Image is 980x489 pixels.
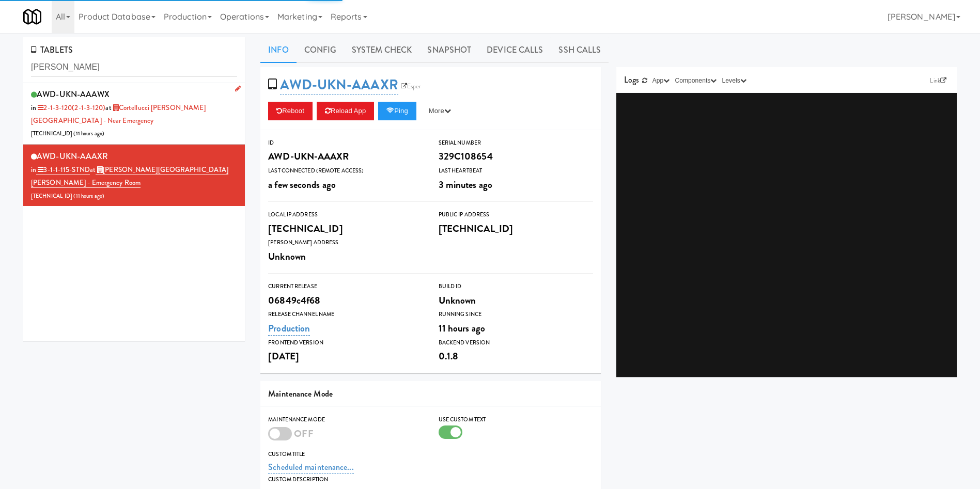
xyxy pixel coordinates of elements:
[439,210,593,220] div: Public IP Address
[268,338,423,348] div: Frontend Version
[439,281,593,292] div: Build Id
[36,165,90,175] a: 3-1-1-115-STND
[439,178,492,192] span: 3 minutes ago
[268,475,593,485] div: Custom Description
[672,75,719,86] button: Components
[439,138,593,148] div: Serial Number
[280,75,398,95] a: AWD-UKN-AAAXR
[439,309,593,320] div: Running Since
[344,37,419,63] a: System Check
[31,130,104,137] span: [TECHNICAL_ID] ( )
[268,321,310,336] a: Production
[268,238,423,248] div: [PERSON_NAME] Address
[720,75,749,86] button: Levels
[439,148,593,165] div: 329C108654
[378,102,416,120] button: Ping
[268,348,423,365] div: [DATE]
[294,427,313,440] span: OFF
[268,309,423,320] div: Release Channel Name
[260,37,296,63] a: Info
[268,281,423,292] div: Current Release
[268,292,423,309] div: 06849c4f68
[37,150,108,162] span: AWD-UKN-AAAXR
[439,321,485,335] span: 11 hours ago
[268,210,423,220] div: Local IP Address
[927,75,949,86] a: Link
[268,148,423,165] div: AWD-UKN-AAAXR
[439,292,593,309] div: Unknown
[23,8,41,26] img: Micromart
[31,103,206,125] a: Cortellucci [PERSON_NAME][GEOGRAPHIC_DATA] - near Emergency
[37,88,110,100] span: AWD-UKN-AAAWX
[268,166,423,176] div: Last Connected (Remote Access)
[268,461,353,474] a: Scheduled maintenance...
[72,103,105,113] span: (2-1-3-120)
[31,165,228,187] span: at
[268,449,593,460] div: Custom Title
[268,415,423,425] div: Maintenance Mode
[268,220,423,238] div: [TECHNICAL_ID]
[439,220,593,238] div: [TECHNICAL_ID]
[421,102,459,120] button: More
[31,103,105,113] span: in
[31,192,104,200] span: [TECHNICAL_ID] ( )
[419,37,479,63] a: Snapshot
[31,44,73,56] span: TABLETS
[36,103,105,113] a: 2-1-3-120(2-1-3-120)
[439,415,593,425] div: Use Custom Text
[268,248,423,265] div: Unknown
[624,74,639,86] span: Logs
[479,37,551,63] a: Device Calls
[297,37,345,63] a: Config
[439,166,593,176] div: Last Heartbeat
[23,83,245,145] li: AWD-UKN-AAAWXin 2-1-3-120(2-1-3-120)at Cortellucci [PERSON_NAME][GEOGRAPHIC_DATA] - near Emergenc...
[31,165,228,188] a: [PERSON_NAME][GEOGRAPHIC_DATA][PERSON_NAME] - Emergency Room
[439,338,593,348] div: Backend Version
[398,81,424,91] a: Esper
[268,102,313,120] button: Reboot
[268,388,333,400] span: Maintenance Mode
[317,102,374,120] button: Reload App
[31,165,90,175] span: in
[31,103,206,125] span: at
[439,348,593,365] div: 0.1.8
[76,130,102,137] span: 11 hours ago
[268,178,336,192] span: a few seconds ago
[551,37,609,63] a: SSH Calls
[268,138,423,148] div: ID
[23,145,245,206] li: AWD-UKN-AAAXRin 3-1-1-115-STNDat [PERSON_NAME][GEOGRAPHIC_DATA][PERSON_NAME] - Emergency Room[TEC...
[31,58,237,77] input: Search tablets
[76,192,102,200] span: 11 hours ago
[650,75,673,86] button: App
